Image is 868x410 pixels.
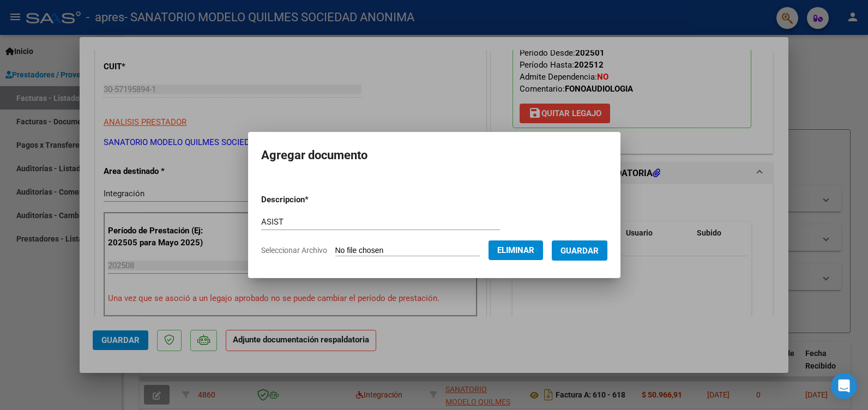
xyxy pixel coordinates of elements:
[261,246,327,255] span: Seleccionar Archivo
[489,240,543,260] button: Eliminar
[261,145,607,166] h2: Agregar documento
[552,240,607,261] button: Guardar
[261,194,365,206] p: Descripcion
[560,246,599,256] span: Guardar
[497,245,534,255] span: Eliminar
[831,373,857,399] div: Open Intercom Messenger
